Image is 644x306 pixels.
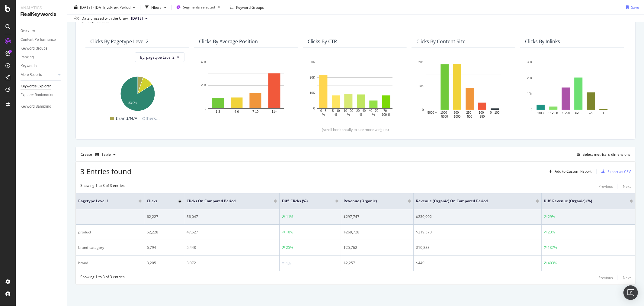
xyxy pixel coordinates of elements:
[308,59,402,117] svg: A chart.
[527,60,533,64] text: 30K
[416,245,539,250] div: $10,883
[623,274,631,282] button: Next
[101,153,111,156] div: Table
[310,91,315,95] text: 10K
[454,111,461,114] text: 500 -
[286,261,291,266] div: 4%
[21,28,62,34] a: Overview
[344,245,411,250] div: $25,762
[21,63,37,69] div: Keywords
[21,103,51,110] div: Keyword Sampling
[383,109,389,113] text: 70 -
[128,101,137,105] text: 83.9%
[90,73,184,112] div: A chart.
[599,167,631,176] button: Export as CSV
[320,109,326,113] text: 0 - 5
[21,63,62,69] a: Keywords
[603,112,604,115] text: 1
[344,229,411,235] div: $269,728
[147,198,169,204] span: Clicks
[531,108,533,112] text: 0
[322,113,325,116] text: %
[151,5,162,10] div: Filters
[131,16,143,21] span: 2025 Jan. 21st
[21,83,62,90] a: Keywords Explorer
[174,2,223,12] button: Segments selected
[143,2,169,12] button: Filters
[416,38,466,44] div: Clicks By Content Size
[310,60,315,64] text: 30K
[418,84,424,88] text: 10K
[199,38,258,44] div: Clicks By Average Position
[78,245,142,250] div: brand-category
[72,2,138,12] button: [DATE] - [DATE]vsPrev. Period
[235,110,239,114] text: 4-6
[21,103,62,110] a: Keyword Sampling
[21,37,56,43] div: Content Performance
[21,5,62,11] div: Analytics
[344,260,411,266] div: $2,257
[135,52,184,62] button: By: pagetype Level 2
[598,275,613,280] div: Previous
[21,11,62,18] div: RealKeywords
[286,245,293,250] div: 25%
[80,183,125,190] div: Showing 1 to 3 of 3 entries
[78,229,142,235] div: product
[369,109,379,113] text: 40 - 70
[562,112,570,115] text: 16-50
[21,92,62,98] a: Explorer Bookmarks
[286,229,293,235] div: 10%
[549,112,558,115] text: 51-100
[598,274,613,282] button: Previous
[82,16,129,21] div: Data crossed with the Crawl
[416,229,539,235] div: $219,570
[623,275,631,280] div: Next
[607,169,631,174] div: Export as CSV
[147,229,181,235] div: 52,228
[537,112,544,115] text: 101+
[183,5,215,10] span: Segments selected
[372,113,375,116] text: %
[187,245,277,250] div: 5,448
[466,111,473,114] text: 250 -
[21,45,47,52] div: Keyword Groups
[548,245,557,250] div: 137%
[308,38,337,44] div: Clicks By CTR
[525,59,619,119] svg: A chart.
[199,59,293,117] svg: A chart.
[80,166,132,176] span: 3 Entries found
[548,260,557,266] div: 403%
[147,214,181,220] div: 62,227
[631,5,639,10] div: Save
[344,214,411,220] div: $297,747
[78,198,130,204] span: pagetype Level 1
[228,2,266,12] button: Keyword Groups
[583,152,630,157] div: Select metrics & dimensions
[21,83,51,90] div: Keywords Explorer
[21,45,62,52] a: Keyword Groups
[527,76,533,80] text: 20K
[201,84,207,87] text: 20K
[347,113,350,116] text: %
[21,72,56,78] a: More Reports
[313,107,315,110] text: 0
[623,183,631,190] button: Next
[187,260,277,266] div: 3,072
[356,109,366,113] text: 20 - 40
[187,214,277,220] div: 56,047
[416,214,539,220] div: $230,902
[589,112,593,115] text: 2-5
[490,111,500,114] text: 0 - 100
[467,115,472,118] text: 500
[479,111,486,114] text: 100 -
[416,260,539,266] div: $449
[21,28,35,34] div: Overview
[416,59,511,119] svg: A chart.
[428,111,437,114] text: 5000 +
[574,151,630,158] button: Select metrics & dimensions
[21,92,53,98] div: Explorer Bookmarks
[360,113,362,116] text: %
[282,262,284,264] img: Equal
